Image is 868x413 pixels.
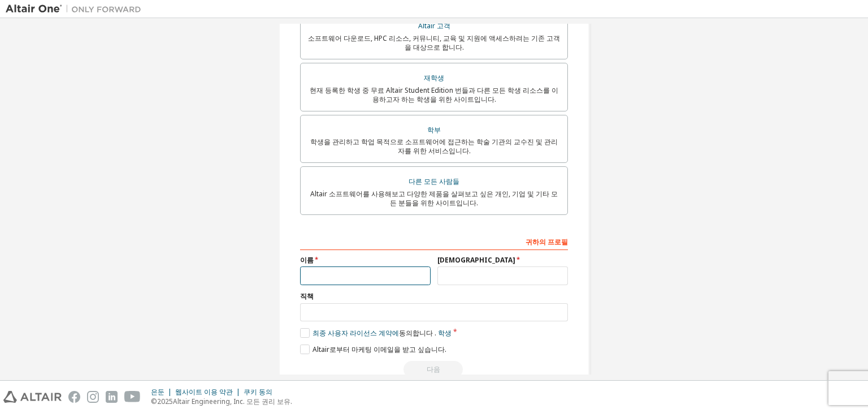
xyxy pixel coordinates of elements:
[157,397,173,406] font: 2025
[300,291,314,301] font: 직책
[399,328,436,338] font: 동의합니다 .
[124,391,141,403] img: youtube.svg
[418,21,450,31] font: Altair 고객
[424,73,444,83] font: 재학생
[151,397,157,406] font: ©
[151,387,164,397] font: 은둔
[526,237,568,247] font: 귀하의 프로필
[244,387,272,397] font: 쿠키 동의
[438,328,452,338] font: 학생
[3,391,62,403] img: altair_logo.svg
[313,328,399,338] font: 최종 사용자 라이선스 계약에
[300,361,568,378] div: Read and acccept EULA to continue
[308,33,560,52] font: 소프트웨어 다운로드, HPC 리소스, 커뮤니티, 교육 및 지원에 액세스하려는 기존 고객을 대상으로 합니다.
[427,125,441,135] font: 학부
[300,255,314,265] font: 이름
[87,391,99,403] img: instagram.svg
[173,397,292,406] font: Altair Engineering, Inc. 모든 권리 보유.
[6,3,147,15] img: 알타이르 원
[68,391,80,403] img: facebook.svg
[310,85,558,104] font: 현재 등록한 학생 중 무료 Altair Student Edition 번들과 다른 모든 학생 리소스를 이용하고자 하는 학생을 위한 사이트입니다.
[106,391,118,403] img: linkedin.svg
[437,255,515,265] font: [DEMOGRAPHIC_DATA]
[310,137,558,156] font: 학생을 관리하고 학업 목적으로 소프트웨어에 접근하는 학술 기관의 교수진 및 관리자를 위한 서비스입니다.
[310,189,558,208] font: Altair 소프트웨어를 사용해보고 다양한 제품을 살펴보고 싶은 개인, 기업 및 기타 모든 분들을 위한 사이트입니다.
[175,387,233,397] font: 웹사이트 이용 약관
[409,177,459,186] font: 다른 모든 사람들
[313,345,446,354] font: Altair로부터 마케팅 이메일을 받고 싶습니다.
